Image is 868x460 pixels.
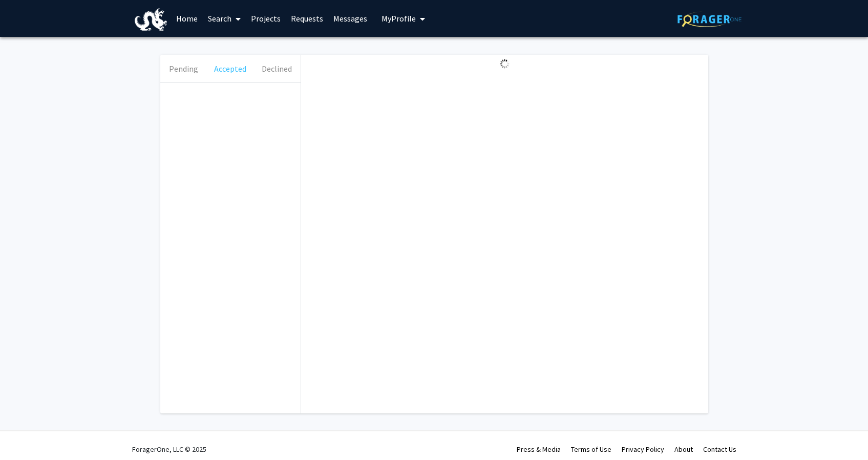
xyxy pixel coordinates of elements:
iframe: Chat [8,414,44,452]
a: Messages [328,1,372,36]
a: Projects [246,1,286,36]
a: Search [203,1,246,36]
img: ForagerOne Logo [678,11,742,27]
a: Contact Us [703,445,736,454]
button: Pending [160,55,207,82]
a: Home [171,1,203,36]
span: My Profile [382,13,416,24]
button: Declined [253,55,300,82]
a: Terms of Use [571,445,611,454]
button: Accepted [207,55,253,82]
a: Requests [286,1,328,36]
a: Privacy Policy [622,445,664,454]
a: About [674,445,693,454]
img: Drexel University Logo [135,8,167,31]
img: Loading [496,55,514,73]
a: Press & Media [517,445,561,454]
